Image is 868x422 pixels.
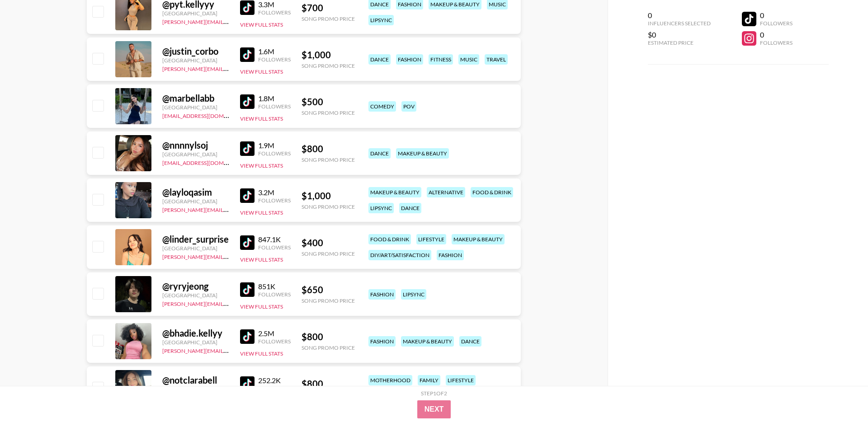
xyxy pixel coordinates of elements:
[302,378,355,389] div: $ 800
[240,141,255,156] img: TikTok
[240,209,283,216] button: View Full Stats
[258,47,291,56] div: 1.6M
[240,0,255,15] img: TikTok
[459,336,481,347] div: dance
[302,2,355,14] div: $ 700
[452,234,505,244] div: makeup & beauty
[240,282,255,297] img: TikTok
[302,190,355,202] div: $ 1,000
[258,338,291,345] div: Followers
[258,291,291,298] div: Followers
[648,30,711,39] div: $0
[258,56,291,63] div: Followers
[302,237,355,249] div: $ 400
[258,376,291,385] div: 252.2K
[368,187,421,197] div: makeup & beauty
[302,109,355,116] div: Song Promo Price
[368,375,412,385] div: motherhood
[162,245,229,252] div: [GEOGRAPHIC_DATA]
[162,151,229,158] div: [GEOGRAPHIC_DATA]
[648,39,711,46] div: Estimated Price
[162,299,296,307] a: [PERSON_NAME][EMAIL_ADDRESS][DOMAIN_NAME]
[240,329,255,344] img: TikTok
[418,375,440,385] div: family
[368,289,396,300] div: fashion
[396,54,423,65] div: fashion
[240,21,283,28] button: View Full Stats
[401,101,416,112] div: pov
[240,256,283,263] button: View Full Stats
[368,148,391,159] div: dance
[417,400,451,418] button: Next
[302,331,355,342] div: $ 800
[401,336,454,347] div: makeup & beauty
[162,339,229,346] div: [GEOGRAPHIC_DATA]
[240,162,283,169] button: View Full Stats
[162,111,253,119] a: [EMAIL_ADDRESS][DOMAIN_NAME]
[162,234,229,245] div: @ linder_surprise
[162,328,229,339] div: @ bhadie.kellyy
[302,203,355,210] div: Song Promo Price
[416,234,446,244] div: lifestyle
[162,10,229,17] div: [GEOGRAPHIC_DATA]
[258,244,291,251] div: Followers
[240,188,255,203] img: TikTok
[302,344,355,351] div: Song Promo Price
[240,350,283,357] button: View Full Stats
[162,104,229,111] div: [GEOGRAPHIC_DATA]
[240,376,255,391] img: TikTok
[427,187,465,197] div: alternative
[162,346,296,354] a: [PERSON_NAME][EMAIL_ADDRESS][DOMAIN_NAME]
[302,62,355,69] div: Song Promo Price
[437,250,464,260] div: fashion
[162,57,229,64] div: [GEOGRAPHIC_DATA]
[162,93,229,104] div: @ marbellabb
[302,15,355,22] div: Song Promo Price
[421,390,447,397] div: Step 1 of 2
[302,143,355,155] div: $ 800
[258,103,291,110] div: Followers
[258,385,291,392] div: Followers
[368,203,394,213] div: lipsync
[302,297,355,304] div: Song Promo Price
[162,198,229,205] div: [GEOGRAPHIC_DATA]
[162,46,229,57] div: @ justin_corbo
[368,15,394,25] div: lipsync
[162,17,296,25] a: [PERSON_NAME][EMAIL_ADDRESS][DOMAIN_NAME]
[823,377,857,411] iframe: Drift Widget Chat Controller
[240,47,255,62] img: TikTok
[162,187,229,198] div: @ layloqasim
[760,11,793,20] div: 0
[368,101,396,112] div: comedy
[258,150,291,157] div: Followers
[162,64,296,72] a: [PERSON_NAME][EMAIL_ADDRESS][DOMAIN_NAME]
[446,375,476,385] div: lifestyle
[258,188,291,197] div: 3.2M
[760,39,793,46] div: Followers
[302,49,355,61] div: $ 1,000
[162,292,229,299] div: [GEOGRAPHIC_DATA]
[760,20,793,27] div: Followers
[429,54,453,65] div: fitness
[258,94,291,103] div: 1.8M
[258,141,291,150] div: 1.9M
[368,250,431,260] div: diy/art/satisfaction
[368,336,396,347] div: fashion
[258,282,291,291] div: 851K
[760,30,793,39] div: 0
[240,115,283,122] button: View Full Stats
[240,235,255,250] img: TikTok
[258,235,291,244] div: 847.1K
[240,68,283,75] button: View Full Stats
[368,234,411,244] div: food & drink
[162,205,296,213] a: [PERSON_NAME][EMAIL_ADDRESS][DOMAIN_NAME]
[258,197,291,204] div: Followers
[302,96,355,108] div: $ 500
[401,289,426,300] div: lipsync
[485,54,508,65] div: travel
[368,54,391,65] div: dance
[162,140,229,151] div: @ nnnnylsoj
[471,187,513,197] div: food & drink
[162,158,253,166] a: [EMAIL_ADDRESS][DOMAIN_NAME]
[302,250,355,257] div: Song Promo Price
